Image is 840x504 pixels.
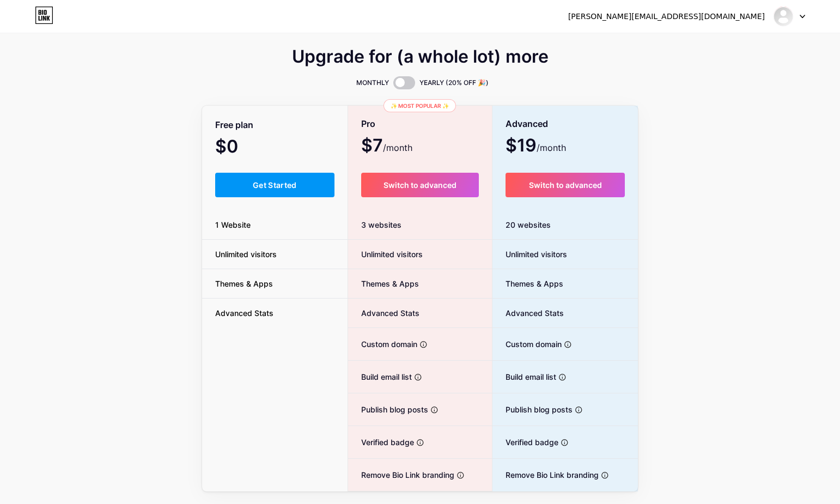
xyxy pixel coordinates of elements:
[348,469,454,481] span: Remove Bio Link branding
[202,278,286,289] span: Themes & Apps
[492,436,558,448] span: Verified badge
[215,116,253,135] span: Free plan
[361,173,479,197] button: Switch to advanced
[537,141,566,154] span: /month
[348,210,492,240] div: 3 websites
[568,11,765,22] div: [PERSON_NAME][EMAIL_ADDRESS][DOMAIN_NAME]
[492,404,573,415] span: Publish blog posts
[348,338,417,350] span: Custom domain
[773,6,794,27] img: henryp
[361,139,412,154] span: $7
[384,180,456,190] span: Switch to advanced
[348,404,428,415] span: Publish blog posts
[492,371,556,382] span: Build email list
[253,180,297,190] span: Get Started
[356,77,389,88] span: MONTHLY
[348,248,423,260] span: Unlimited visitors
[529,180,602,190] span: Switch to advanced
[384,99,456,112] div: ✨ Most popular ✨
[292,50,549,63] span: Upgrade for (a whole lot) more
[492,248,567,260] span: Unlimited visitors
[348,278,419,289] span: Themes & Apps
[492,307,564,319] span: Advanced Stats
[419,77,489,88] span: YEARLY (20% OFF 🎉)
[202,307,287,319] span: Advanced Stats
[506,173,625,197] button: Switch to advanced
[383,141,412,154] span: /month
[361,114,375,133] span: Pro
[202,248,290,260] span: Unlimited visitors
[506,139,566,154] span: $19
[348,307,419,319] span: Advanced Stats
[348,371,412,382] span: Build email list
[348,436,414,448] span: Verified badge
[506,114,548,133] span: Advanced
[492,278,563,289] span: Themes & Apps
[215,140,267,155] span: $0
[492,338,562,350] span: Custom domain
[492,210,638,240] div: 20 websites
[215,173,334,197] button: Get Started
[492,469,599,481] span: Remove Bio Link branding
[202,219,264,230] span: 1 Website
